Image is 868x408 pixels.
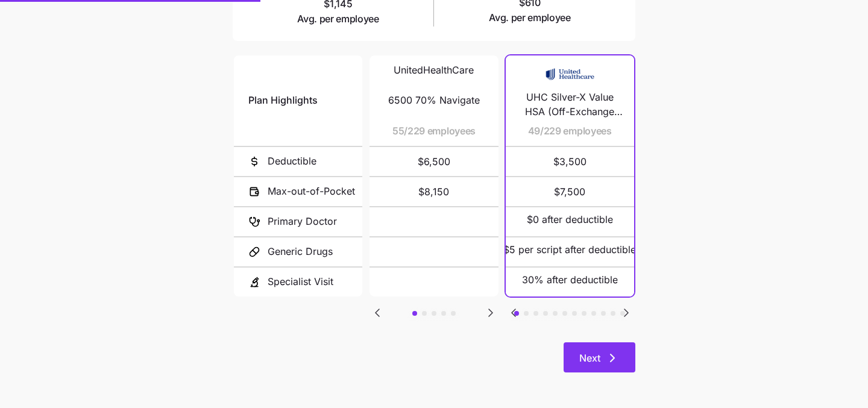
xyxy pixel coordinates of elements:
[517,90,623,120] span: UHC Silver-X Value HSA (Off-Exchange Only)
[579,351,600,365] span: Next
[483,305,498,321] button: Go to next slide
[503,242,636,257] span: $5 per script after deductible
[384,147,483,176] span: $6,500
[503,147,636,176] span: $3,500
[546,63,594,86] img: Carrier
[528,124,612,139] span: 49/229 employees
[248,93,318,108] span: Plan Highlights
[503,177,636,206] span: $7,500
[297,11,379,27] span: Avg. per employee
[370,306,385,320] svg: Go to previous slide
[506,306,521,320] svg: Go to previous slide
[384,177,483,206] span: $8,150
[268,154,316,169] span: Deductible
[506,305,521,321] button: Go to previous slide
[618,305,634,321] button: Go to next slide
[527,212,613,227] span: $0 after deductible
[388,93,480,108] span: 6500 70% Navigate
[564,342,635,372] button: Next
[370,305,385,321] button: Go to previous slide
[268,184,355,199] span: Max-out-of-Pocket
[489,10,571,25] span: Avg. per employee
[394,63,474,78] span: UnitedHealthCare
[619,306,634,320] svg: Go to next slide
[483,306,498,320] svg: Go to next slide
[268,244,333,259] span: Generic Drugs
[522,272,618,287] span: 30% after deductible
[268,274,333,289] span: Specialist Visit
[392,124,476,139] span: 55/229 employees
[268,214,337,229] span: Primary Doctor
